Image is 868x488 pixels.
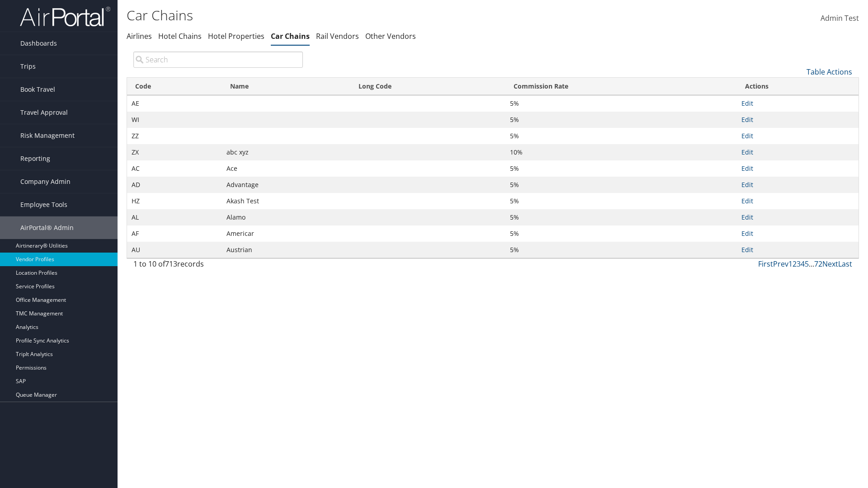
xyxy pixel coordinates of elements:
[127,95,222,112] td: AE
[222,177,350,193] td: Advantage
[807,67,852,77] a: Table Actions
[20,101,68,124] span: Travel Approval
[741,213,753,221] a: Edit
[316,31,359,41] a: Rail Vendors
[822,259,838,269] a: Next
[20,124,75,147] span: Risk Management
[741,99,753,108] a: Edit
[222,193,350,209] td: Akash Test
[127,193,222,209] td: HZ
[127,6,615,25] h1: Car Chains
[505,78,737,95] th: Commission Rate: activate to sort column ascending
[505,128,737,144] td: 5%
[20,193,67,216] span: Employee Tools
[365,31,416,41] a: Other Vendors
[505,95,737,112] td: 5%
[505,177,737,193] td: 5%
[133,52,303,68] input: Search
[741,180,753,189] a: Edit
[821,13,859,23] span: Admin Test
[741,131,753,140] a: Edit
[773,259,788,269] a: Prev
[20,78,55,101] span: Book Travel
[222,209,350,225] td: Alamo
[20,147,50,170] span: Reporting
[127,225,222,242] td: AF
[222,225,350,242] td: Americar
[20,32,57,55] span: Dashboards
[838,259,852,269] a: Last
[809,259,814,269] span: …
[20,55,36,78] span: Trips
[127,242,222,258] td: AU
[127,112,222,128] td: WI
[741,197,753,205] a: Edit
[208,31,264,41] a: Hotel Properties
[737,78,859,95] th: Actions
[165,259,177,269] span: 713
[505,112,737,128] td: 5%
[505,225,737,242] td: 5%
[788,259,793,269] a: 1
[127,177,222,193] td: AD
[505,160,737,177] td: 5%
[271,31,310,41] a: Car Chains
[127,128,222,144] td: ZZ
[222,242,350,258] td: Austrian
[505,193,737,209] td: 5%
[127,160,222,177] td: AC
[20,170,71,193] span: Company Admin
[741,164,753,173] a: Edit
[741,245,753,254] a: Edit
[505,144,737,160] td: 10%
[741,148,753,156] a: Edit
[20,6,110,27] img: airportal-logo.png
[222,144,350,160] td: abc xyz
[741,229,753,238] a: Edit
[505,209,737,225] td: 5%
[222,78,350,95] th: Name: activate to sort column descending
[741,115,753,124] a: Edit
[20,216,74,239] span: AirPortal® Admin
[158,31,202,41] a: Hotel Chains
[127,144,222,160] td: ZX
[127,209,222,225] td: AL
[127,31,152,41] a: Airlines
[805,259,809,269] a: 5
[758,259,773,269] a: First
[127,78,222,95] th: Code: activate to sort column ascending
[350,78,505,95] th: Long Code: activate to sort column ascending
[222,160,350,177] td: Ace
[801,259,805,269] a: 4
[793,259,797,269] a: 2
[814,259,822,269] a: 72
[821,5,859,33] a: Admin Test
[797,259,801,269] a: 3
[505,242,737,258] td: 5%
[133,258,303,274] div: 1 to 10 of records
